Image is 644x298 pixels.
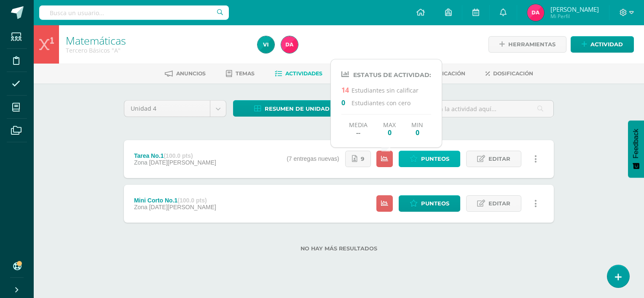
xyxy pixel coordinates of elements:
[345,151,371,167] a: 9
[632,129,640,158] span: Feedback
[527,4,544,21] img: 0d1c13a784e50cea1b92786e6af8f399.png
[226,67,255,80] a: Temas
[131,101,204,117] span: Unidad 4
[416,101,553,117] input: Busca la actividad aquí...
[233,100,351,117] a: Resumen de unidad
[493,70,533,77] span: Dosificación
[628,120,644,178] button: Feedback - Mostrar encuesta
[508,37,555,52] span: Herramientas
[349,128,368,136] span: --
[149,204,216,210] span: [DATE][PERSON_NAME]
[411,121,423,136] div: Min
[124,245,554,252] label: No hay más resultados
[124,101,226,117] a: Unidad 4
[571,36,634,53] a: Actividad
[488,36,566,53] a: Herramientas
[383,128,396,136] span: 0
[275,67,322,80] a: Actividades
[66,33,126,48] a: Matemáticas
[488,196,510,211] span: Editar
[383,121,396,136] div: Max
[399,151,460,167] a: Punteos
[149,159,216,166] span: [DATE][PERSON_NAME]
[341,98,352,106] span: 0
[590,37,623,52] span: Actividad
[349,121,368,136] div: Media
[550,5,599,13] span: [PERSON_NAME]
[421,151,449,167] span: Punteos
[341,70,431,79] h4: Estatus de Actividad:
[134,204,148,210] span: Zona
[361,151,364,167] span: 9
[258,36,274,53] img: c0ce1b3350cacf3227db14f927d4c0cc.png
[134,159,148,166] span: Zona
[411,128,423,136] span: 0
[134,152,216,159] div: Tarea No.1
[285,70,322,77] span: Actividades
[341,98,431,107] p: Estudiantes con cero
[281,36,298,53] img: 0d1c13a784e50cea1b92786e6af8f399.png
[550,13,599,20] span: Mi Perfil
[486,67,533,80] a: Dosificación
[341,85,352,94] span: 14
[488,151,510,167] span: Editar
[164,152,193,159] strong: (100.0 pts)
[176,70,206,77] span: Anuncios
[177,197,207,204] strong: (100.0 pts)
[236,70,255,77] span: Temas
[66,35,247,46] h1: Matemáticas
[134,197,216,204] div: Mini Corto No.1
[165,67,206,80] a: Anuncios
[265,101,330,117] span: Resumen de unidad
[66,46,247,54] div: Tercero Básicos 'A'
[341,85,431,94] p: Estudiantes sin calificar
[39,5,229,20] input: Busca un usuario...
[399,195,460,212] a: Punteos
[422,70,465,77] span: Planificación
[421,196,449,211] span: Punteos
